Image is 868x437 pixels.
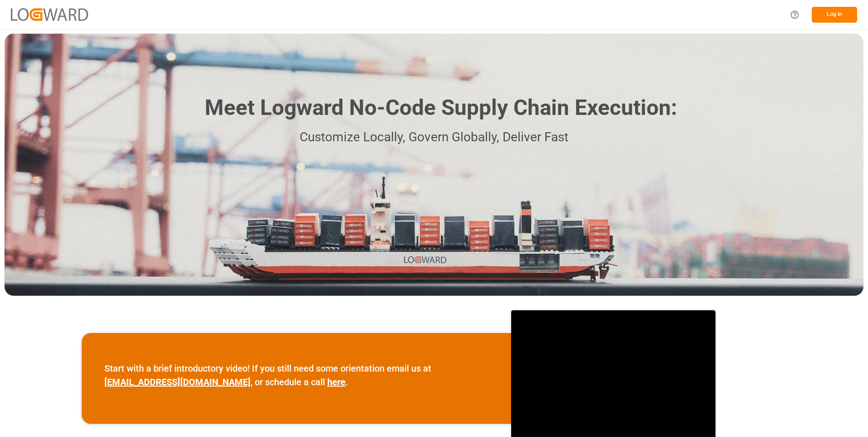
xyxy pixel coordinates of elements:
[104,377,251,387] a: [EMAIL_ADDRESS][DOMAIN_NAME]
[784,5,805,25] button: Help Center
[327,377,345,387] a: here
[191,127,677,148] p: Customize Locally, Govern Globally, Deliver Fast
[812,7,857,23] button: Log In
[205,92,677,124] h1: Meet Logward No-Code Supply Chain Execution:
[11,8,88,20] img: Logward_new_orange.png
[104,362,488,389] p: Start with a brief introductory video! If you still need some orientation email us at , or schedu...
